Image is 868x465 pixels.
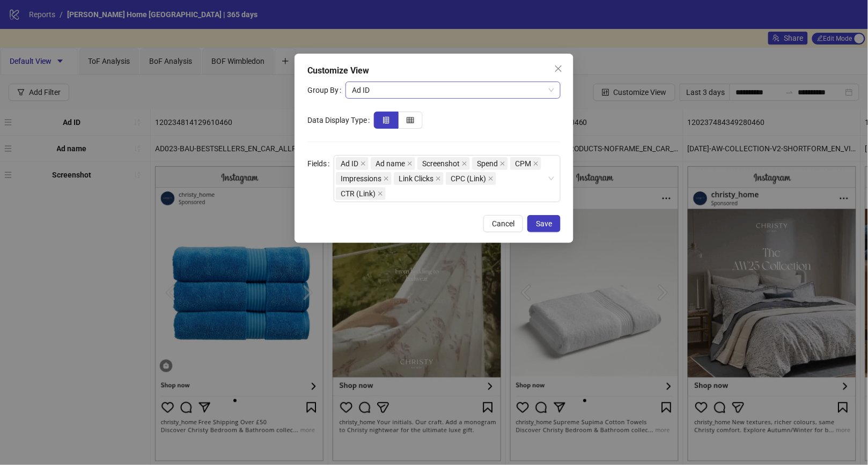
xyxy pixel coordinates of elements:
span: close [407,161,413,166]
span: close [361,161,366,166]
label: Data Display Type [307,112,374,129]
span: Spend [472,157,508,170]
span: CPC (Link) [451,173,486,184]
span: Screenshot [417,157,470,170]
span: CPM [515,158,531,169]
span: Spend [477,158,498,169]
span: Ad name [376,158,405,169]
span: CPM [510,157,541,170]
span: Cancel [492,219,514,228]
span: Ad name [371,157,415,170]
span: table [407,116,414,124]
span: Ad ID [341,158,358,169]
button: Close [550,60,567,77]
span: Save [536,219,552,228]
span: CTR (Link) [341,188,376,200]
span: close [378,191,383,196]
button: Cancel [483,215,523,232]
span: CTR (Link) [336,187,386,200]
label: Fields [307,155,334,172]
span: Ad ID [352,82,554,98]
button: Save [527,215,561,232]
span: close [462,161,467,166]
span: Link Clicks [394,172,444,185]
span: close [488,176,494,181]
label: Group By [307,82,345,99]
span: Link Clicks [399,173,433,184]
span: Impressions [336,172,392,185]
span: close [554,64,563,73]
div: Customize View [307,64,561,77]
span: close [384,176,389,181]
span: close [436,176,441,181]
span: close [500,161,505,166]
span: Impressions [341,173,381,184]
span: Screenshot [422,158,460,169]
span: close [533,161,539,166]
span: insert-row-left [382,116,390,124]
span: Ad ID [336,157,369,170]
span: CPC (Link) [446,172,496,185]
